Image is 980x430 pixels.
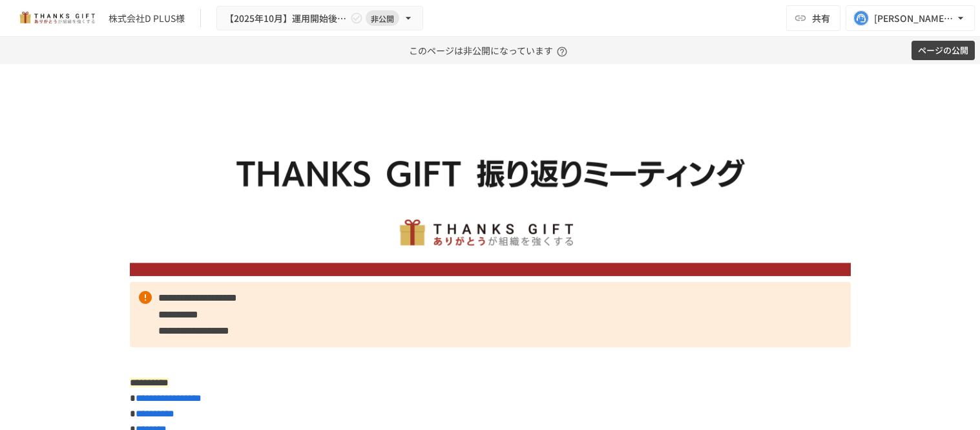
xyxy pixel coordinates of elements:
div: [PERSON_NAME][EMAIL_ADDRESS][DOMAIN_NAME] [874,10,954,27]
div: 株式会社D PLUS様 [109,12,185,25]
span: 共有 [812,11,830,25]
img: mMP1OxWUAhQbsRWCurg7vIHe5HqDpP7qZo7fRoNLXQh [16,8,98,28]
button: 共有 [786,5,840,31]
p: このページは非公開になっています [409,37,571,64]
img: ywjCEzGaDRs6RHkpXm6202453qKEghjSpJ0uwcQsaCz [130,96,851,276]
button: ページの公開 [912,41,975,61]
button: [PERSON_NAME][EMAIL_ADDRESS][DOMAIN_NAME] [846,5,975,31]
span: 非公開 [366,12,399,25]
button: 【2025年10月】運用開始後振り返りミーティング非公開 [216,6,423,31]
span: 【2025年10月】運用開始後振り返りミーティング [225,10,348,27]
